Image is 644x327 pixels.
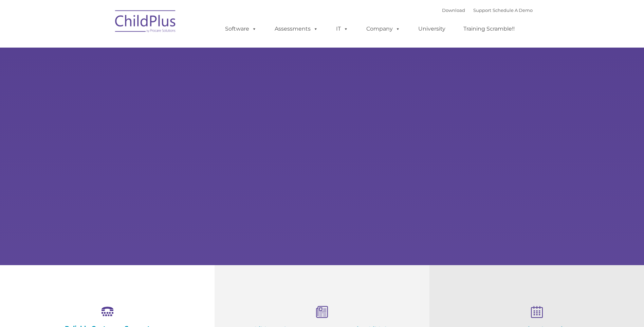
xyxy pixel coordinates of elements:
[473,7,491,13] a: Support
[442,7,465,13] a: Download
[112,5,180,39] img: ChildPlus by Procare Solutions
[442,7,533,13] font: |
[218,22,263,36] a: Software
[360,22,407,36] a: Company
[457,22,521,36] a: Training Scramble!!
[493,7,533,13] a: Schedule A Demo
[329,22,355,36] a: IT
[268,22,325,36] a: Assessments
[411,22,452,36] a: University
